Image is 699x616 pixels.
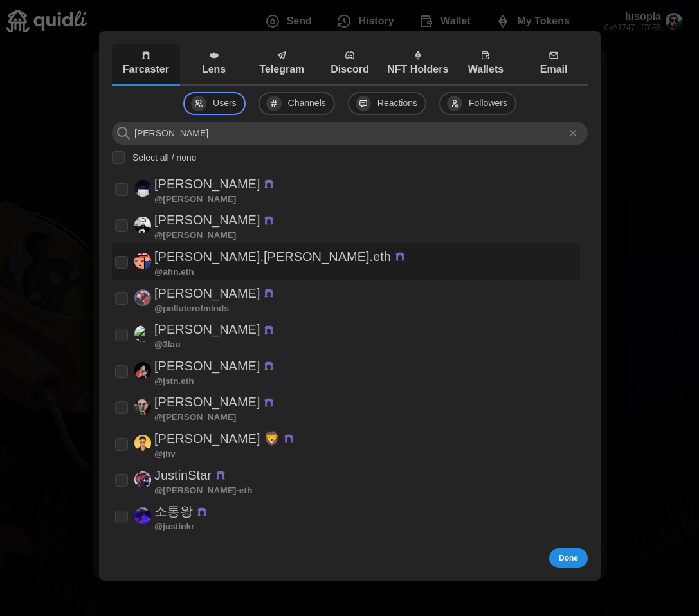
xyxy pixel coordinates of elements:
[154,522,194,531] p: @ justinkr
[134,507,151,524] img: 소통왕
[154,449,176,458] p: @ jhv
[154,377,194,386] p: @ jstn.eth
[134,435,151,451] img: justin vogel 🦁
[154,464,212,485] p: JustinStar
[154,501,193,522] p: 소통왕
[377,96,417,111] p: Reactions
[134,217,151,233] img: Justin Drake
[386,62,448,78] p: NFT Holders
[154,356,260,377] p: [PERSON_NAME]
[213,96,237,111] p: Users
[549,548,588,568] button: Done
[319,62,381,78] p: Discord
[154,485,252,494] p: @ [PERSON_NAME]-eth
[134,362,151,379] img: justin ouellette
[154,231,236,240] p: @ [PERSON_NAME]
[112,122,588,145] input: Username or FID list (comma separated)
[114,62,176,78] p: Farcaster
[469,96,507,111] p: Followers
[251,62,313,78] p: Telegram
[287,96,325,111] p: Channels
[154,195,236,204] p: @ [PERSON_NAME]
[134,180,151,197] img: Justin
[134,289,151,306] img: Justin Hunter
[154,340,180,349] p: @ 3lau
[154,210,260,231] p: [PERSON_NAME]
[154,246,391,267] p: [PERSON_NAME].[PERSON_NAME].eth
[183,62,244,78] p: Lens
[134,325,151,342] img: Justin Blau
[154,174,260,195] p: [PERSON_NAME]
[154,267,194,276] p: @ ahn.eth
[154,392,260,413] p: [PERSON_NAME]
[154,413,236,422] p: @ [PERSON_NAME]
[154,319,260,340] p: [PERSON_NAME]
[154,428,280,449] p: [PERSON_NAME] 🦁
[154,303,229,313] p: @ polluterofminds
[125,151,197,164] label: Select all / none
[134,253,151,269] img: justin.ahn.eth
[559,549,578,567] span: Done
[154,282,260,303] p: [PERSON_NAME]
[134,471,151,488] img: JustinStar
[134,399,151,415] img: justina-w
[523,62,585,78] p: Email
[455,62,516,78] p: Wallets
